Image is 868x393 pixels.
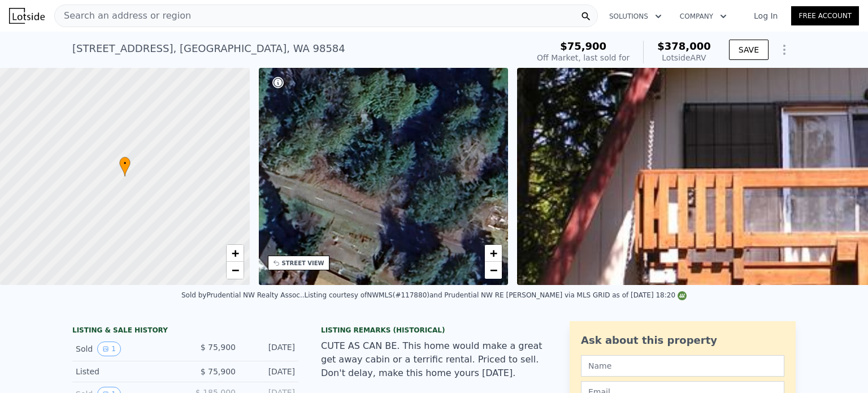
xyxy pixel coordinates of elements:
[321,326,547,335] div: Listing Remarks (Historical)
[485,262,502,279] a: Zoom out
[485,245,502,262] a: Zoom in
[282,259,324,267] div: STREET VIEW
[97,342,121,356] button: View historical data
[245,366,295,377] div: [DATE]
[227,245,244,262] a: Zoom in
[72,41,345,57] div: [STREET_ADDRESS] , [GEOGRAPHIC_DATA] , WA 98584
[740,10,791,21] a: Log In
[231,263,238,277] span: −
[581,355,784,377] input: Name
[678,291,687,300] img: NWMLS Logo
[245,342,295,356] div: [DATE]
[201,343,236,352] span: $ 75,900
[773,38,796,61] button: Show Options
[227,262,244,279] a: Zoom out
[119,158,131,169] span: •
[72,326,298,337] div: LISTING & SALE HISTORY
[791,6,859,25] a: Free Account
[490,263,497,277] span: −
[581,332,784,348] div: Ask about this property
[181,291,305,299] div: Sold by Prudential NW Realty Assoc. .
[9,8,45,24] img: Lotside
[490,246,497,260] span: +
[321,339,547,380] div: CUTE AS CAN BE. This home would make a great get away cabin or a terrific rental. Priced to sell....
[55,9,191,23] span: Search an address or region
[537,52,630,63] div: Off Market, last sold for
[671,6,736,27] button: Company
[560,40,606,52] span: $75,900
[201,367,236,376] span: $ 75,900
[600,6,671,27] button: Solutions
[76,342,176,356] div: Sold
[657,40,711,52] span: $378,000
[231,246,238,260] span: +
[729,40,769,60] button: SAVE
[76,366,176,377] div: Listed
[657,52,711,63] div: Lotside ARV
[119,157,131,176] div: •
[305,291,687,299] div: Listing courtesy of NWMLS (#117880) and Prudential NW RE [PERSON_NAME] via MLS GRID as of [DATE] ...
